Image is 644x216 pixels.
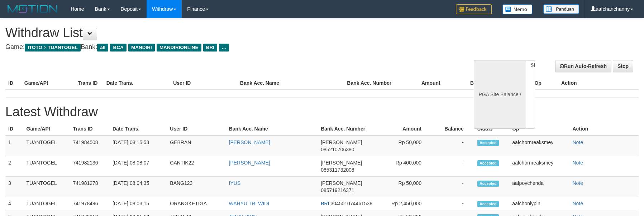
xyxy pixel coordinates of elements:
th: Action [569,122,639,136]
th: User ID [170,77,237,90]
td: [DATE] 08:03:15 [110,197,167,210]
a: [PERSON_NAME] [229,160,270,166]
td: [DATE] 08:15:53 [110,136,167,156]
span: 085719216371 [321,187,354,193]
td: 3 [5,177,24,197]
th: Bank Acc. Name [237,77,344,90]
a: [PERSON_NAME] [229,139,270,145]
td: 741981278 [70,177,109,197]
td: TUANTOGEL [24,136,70,156]
span: 085311732008 [321,167,354,173]
td: aafchornreaksmey [509,136,569,156]
td: - [432,136,474,156]
th: Bank Acc. Name [226,122,318,136]
span: Accepted [477,181,499,187]
th: Game/API [22,77,75,90]
span: MANDIRIONLINE [157,44,201,51]
th: Amount [379,122,433,136]
td: - [432,177,474,197]
a: Note [572,201,583,206]
td: [DATE] 08:04:35 [110,177,167,197]
td: 741984508 [70,136,109,156]
span: BRI [203,44,217,51]
a: Stop [613,60,633,72]
td: 2 [5,156,24,177]
span: BCA [110,44,126,51]
th: Op [509,122,569,136]
a: WAHYU TRI WIDI [229,201,269,206]
th: Bank Acc. Number [318,122,379,136]
h1: Withdraw List [5,26,422,40]
td: CANTIK22 [167,156,226,177]
td: - [432,156,474,177]
img: MOTION_logo.png [5,4,60,14]
td: GEBRAN [167,136,226,156]
th: Amount [398,77,451,90]
img: Button%20Memo.svg [502,4,533,14]
span: [PERSON_NAME] [321,180,362,186]
td: 741978496 [70,197,109,210]
span: Accepted [477,160,499,166]
span: ... [219,44,229,51]
td: Rp 50,000 [379,136,433,156]
td: Rp 400,000 [379,156,433,177]
span: Accepted [477,140,499,146]
th: ID [5,77,22,90]
span: all [97,44,108,51]
th: Bank Acc. Number [344,77,397,90]
a: IYUS [229,180,241,186]
td: Rp 50,000 [379,177,433,197]
td: Rp 2,450,000 [379,197,433,210]
img: panduan.png [543,4,579,14]
td: - [432,197,474,210]
a: Note [572,139,583,145]
div: PGA Site Balance / [474,60,525,129]
h4: Game: Bank: [5,44,422,51]
td: 1 [5,136,24,156]
th: Trans ID [75,77,104,90]
td: BANG123 [167,177,226,197]
span: [PERSON_NAME] [321,139,362,145]
a: Note [572,160,583,166]
span: MANDIRI [128,44,155,51]
th: Date Trans. [110,122,167,136]
th: Status [474,122,509,136]
th: Trans ID [70,122,109,136]
a: Note [572,180,583,186]
td: [DATE] 08:08:07 [110,156,167,177]
td: 4 [5,197,24,210]
th: Game/API [24,122,70,136]
td: 741982136 [70,156,109,177]
th: Date Trans. [104,77,171,90]
td: aafpovchenda [509,177,569,197]
a: Run Auto-Refresh [555,60,611,72]
th: User ID [167,122,226,136]
h1: Latest Withdraw [5,105,639,119]
img: Feedback.jpg [456,4,492,14]
td: TUANTOGEL [24,177,70,197]
td: aafchornreaksmey [509,156,569,177]
th: Balance [432,122,474,136]
span: BRI [321,201,329,206]
td: aafchonlypin [509,197,569,210]
span: 085210706380 [321,147,354,152]
span: 304501074461538 [330,201,372,206]
span: ITOTO > TUANTOGEL [25,44,81,51]
td: ORANGKETIGA [167,197,226,210]
span: Accepted [477,201,499,207]
th: ID [5,122,24,136]
td: TUANTOGEL [24,197,70,210]
th: Op [531,77,558,90]
span: [PERSON_NAME] [321,160,362,166]
th: Action [558,77,639,90]
th: Balance [451,77,500,90]
td: TUANTOGEL [24,156,70,177]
